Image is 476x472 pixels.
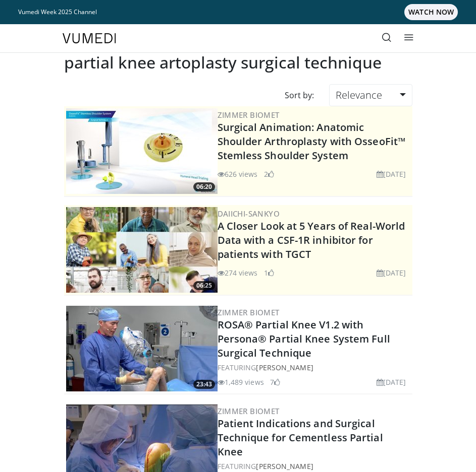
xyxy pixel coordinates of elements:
[66,108,218,194] img: 84e7f812-2061-4fff-86f6-cdff29f66ef4.300x170_q85_crop-smart_upscale.jpg
[218,362,410,373] div: FEATURING
[329,84,412,106] a: Relevance
[218,461,410,471] div: FEATURING
[218,307,280,317] a: Zimmer Biomet
[264,267,274,278] li: 1
[270,377,280,387] li: 7
[63,33,116,43] img: VuMedi Logo
[18,4,458,20] a: Vumedi Week 2025 ChannelWATCH NOW
[256,363,313,372] a: [PERSON_NAME]
[193,380,215,389] span: 23:43
[218,120,406,162] a: Surgical Animation: Anatomic Shoulder Arthroplasty with OsseoFit™ Stemless Shoulder System
[404,4,458,20] span: WATCH NOW
[377,377,406,387] li: [DATE]
[256,461,313,471] a: [PERSON_NAME]
[377,267,406,278] li: [DATE]
[66,108,218,194] a: 06:20
[218,169,258,179] li: 626 views
[64,53,382,72] h2: partial knee artoplasty surgical technique
[218,417,383,458] a: Patient Indications and Surgical Technique for Cementless Partial Knee
[66,306,218,391] a: 23:43
[66,207,218,293] a: 06:25
[264,169,274,179] li: 2
[218,267,258,278] li: 274 views
[377,169,406,179] li: [DATE]
[66,207,218,293] img: 93c22cae-14d1-47f0-9e4a-a244e824b022.png.300x170_q85_crop-smart_upscale.jpg
[193,281,215,290] span: 06:25
[218,219,405,261] a: A Closer Look at 5 Years of Real-World Data with a CSF-1R inhibitor for patients with TGCT
[218,209,280,219] a: Daiichi-Sankyo
[218,406,280,416] a: Zimmer Biomet
[277,84,322,106] div: Sort by:
[218,318,390,360] a: ROSA® Partial Knee V1.2 with Persona® Partial Knee System Full Surgical Technique
[218,377,264,387] li: 1,489 views
[218,110,280,120] a: Zimmer Biomet
[66,306,218,391] img: 99b1778f-d2b2-419a-8659-7269f4b428ba.300x170_q85_crop-smart_upscale.jpg
[336,88,382,102] span: Relevance
[193,182,215,191] span: 06:20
